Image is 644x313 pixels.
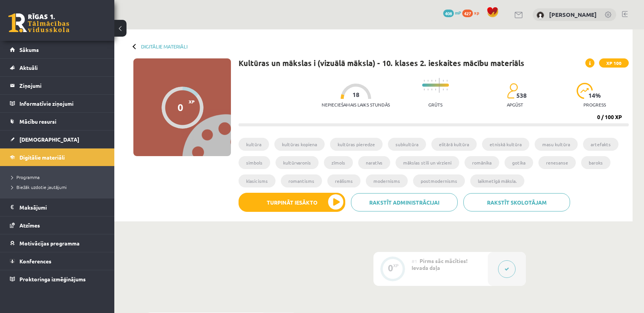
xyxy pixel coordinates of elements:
[507,102,523,107] p: apgūst
[239,58,524,68] h1: Kultūras un mākslas i (vizuālā māksla) - 10. klases 2. ieskaites mācību materiāls
[583,138,618,151] li: artefakts
[537,11,544,19] img: Zenta Viktorija Amoliņa
[10,131,105,148] a: [DEMOGRAPHIC_DATA]
[352,91,359,98] span: 18
[19,136,79,143] span: [DEMOGRAPHIC_DATA]
[424,80,425,82] img: icon-short-line-57e1e144782c952c97e751825c79c345078a6d821885a25fce030b3d8c18986b.svg
[10,198,105,216] a: Maksājumi
[465,156,499,169] li: romānika
[412,258,417,264] span: #1
[431,80,432,82] img: icon-short-line-57e1e144782c952c97e751825c79c345078a6d821885a25fce030b3d8c18986b.svg
[10,59,105,76] a: Aktuāli
[19,95,105,112] legend: Informatīvie ziņojumi
[10,252,105,270] a: Konferences
[141,44,187,49] a: Digitālie materiāli
[19,240,80,247] span: Motivācijas programma
[463,193,570,211] a: Rakstīt skolotājam
[19,276,86,282] span: Proktoringa izmēģinājums
[443,80,444,82] img: icon-short-line-57e1e144782c952c97e751825c79c345078a6d821885a25fce030b3d8c18986b.svg
[10,148,105,166] a: Digitālie materiāli
[435,89,436,90] img: icon-short-line-57e1e144782c952c97e751825c79c345078a6d821885a25fce030b3d8c18986b.svg
[327,174,360,187] li: reālisms
[538,156,576,169] li: renesanse
[412,257,468,271] span: Pirms sāc mācīties! Ievada daļa
[549,11,597,18] a: [PERSON_NAME]
[428,102,442,107] p: Grūts
[396,156,459,169] li: mākslas stili un virzieni
[388,265,393,271] div: 0
[239,156,270,169] li: simbols
[274,138,325,151] li: kultūras kopiena
[482,138,529,151] li: etniskā kultūra
[583,102,606,107] p: progress
[276,156,319,169] li: kultūrvaronis
[535,138,578,151] li: masu kultūra
[178,102,183,113] div: 0
[599,58,629,68] span: XP 100
[10,216,105,234] a: Atzīmes
[19,77,105,94] legend: Ziņojumi
[462,10,483,16] a: 427 xp
[431,138,477,151] li: elitārā kultūra
[366,174,408,187] li: modernisms
[239,193,345,212] button: Turpināt iesākto
[10,41,105,58] a: Sākums
[516,92,527,99] span: 538
[388,138,426,151] li: subkultūra
[322,102,390,107] p: Nepieciešamais laiks stundās
[11,174,40,180] span: Programma
[439,78,440,93] img: icon-long-line-d9ea69661e0d244f92f715978eff75569469978d946b2353a9bb055b3ed8787d.svg
[11,184,67,190] span: Biežāk uzdotie jautājumi
[19,46,39,53] span: Sākums
[19,154,65,161] span: Digitālie materiāli
[447,89,447,90] img: icon-short-line-57e1e144782c952c97e751825c79c345078a6d821885a25fce030b3d8c18986b.svg
[10,234,105,252] a: Motivācijas programma
[11,184,107,190] a: Biežāk uzdotie jautājumi
[10,77,105,94] a: Ziņojumi
[581,156,610,169] li: baroks
[507,83,518,99] img: students-c634bb4e5e11cddfef0936a35e636f08e4e9abd3cc4e673bd6f9a4125e45ecb1.svg
[462,10,473,17] span: 427
[443,89,444,90] img: icon-short-line-57e1e144782c952c97e751825c79c345078a6d821885a25fce030b3d8c18986b.svg
[505,156,533,169] li: gotika
[443,10,461,16] a: 408 mP
[413,174,465,187] li: postmodernisms
[10,113,105,130] a: Mācību resursi
[189,99,195,104] span: XP
[424,89,425,90] img: icon-short-line-57e1e144782c952c97e751825c79c345078a6d821885a25fce030b3d8c18986b.svg
[435,80,436,82] img: icon-short-line-57e1e144782c952c97e751825c79c345078a6d821885a25fce030b3d8c18986b.svg
[19,222,40,229] span: Atzīmes
[239,174,276,187] li: klasicisms
[474,10,479,16] span: xp
[8,13,69,32] a: Rīgas 1. Tālmācības vidusskola
[324,156,353,169] li: zīmols
[19,64,38,71] span: Aktuāli
[588,92,601,99] span: 14 %
[19,258,51,265] span: Konferences
[10,270,105,288] a: Proktoringa izmēģinājums
[455,10,461,16] span: mP
[470,174,524,187] li: laikmetīgā māksla.
[351,193,458,211] a: Rakstīt administrācijai
[19,198,105,216] legend: Maksājumi
[577,83,593,99] img: icon-progress-161ccf0a02000e728c5f80fcf4c31c7af3da0e1684b2b1d7c360e028c24a22f1.svg
[11,174,107,181] a: Programma
[428,89,428,90] img: icon-short-line-57e1e144782c952c97e751825c79c345078a6d821885a25fce030b3d8c18986b.svg
[19,118,56,125] span: Mācību resursi
[10,95,105,112] a: Informatīvie ziņojumi
[239,138,269,151] li: kultūra
[428,80,428,82] img: icon-short-line-57e1e144782c952c97e751825c79c345078a6d821885a25fce030b3d8c18986b.svg
[443,10,454,17] span: 408
[330,138,383,151] li: kultūras pieredze
[358,156,390,169] li: naratīvs
[431,89,432,90] img: icon-short-line-57e1e144782c952c97e751825c79c345078a6d821885a25fce030b3d8c18986b.svg
[447,80,447,82] img: icon-short-line-57e1e144782c952c97e751825c79c345078a6d821885a25fce030b3d8c18986b.svg
[281,174,322,187] li: romantisms
[393,263,399,268] div: XP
